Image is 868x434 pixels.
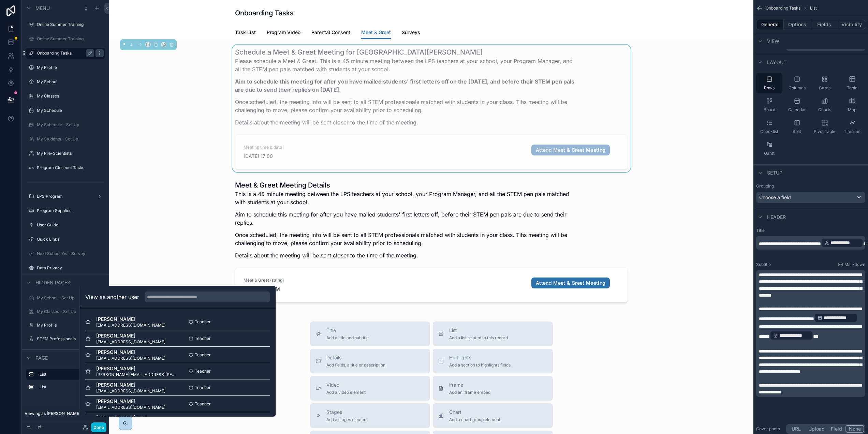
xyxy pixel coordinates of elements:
[35,5,50,12] span: Menu
[326,354,385,361] span: Details
[361,26,391,39] a: Meet & Greet
[96,316,165,323] span: [PERSON_NAME]
[37,93,104,99] label: My Classes
[756,262,771,267] label: Subtitle
[235,98,577,114] p: Once scheduled, the meeting info will be sent to all STEM professionals matched with students in ...
[764,107,775,113] span: Board
[814,129,835,134] span: Pivot Table
[764,151,775,156] span: Gantt
[96,381,165,388] span: [PERSON_NAME]
[25,411,80,416] span: Viewing as [PERSON_NAME]
[37,309,104,314] label: My Classes - Set Up
[433,403,553,428] button: ChartAdd a chart group element
[37,108,104,113] label: My Schedule
[96,405,165,410] span: [EMAIL_ADDRESS][DOMAIN_NAME]
[326,327,369,334] span: Title
[235,26,256,40] a: Task List
[310,403,430,428] button: StagesAdd a stages element
[35,355,48,361] span: Page
[811,95,838,115] button: Charts
[784,20,811,29] button: Options
[311,29,350,36] span: Parental Consent
[811,117,838,137] button: Pivot Table
[310,376,430,401] button: VideoAdd a video element
[818,107,831,113] span: Charts
[37,295,104,301] a: My School - Set Up
[789,85,806,91] span: Columns
[326,417,368,422] span: Add a stages element
[531,145,610,155] a: Attend Meet & Greet Meeting
[326,409,368,416] span: Stages
[848,107,856,113] span: Map
[96,349,165,356] span: [PERSON_NAME]
[402,26,420,40] a: Surveys
[756,95,782,115] button: Board
[449,390,490,395] span: Add an iframe embed
[756,192,865,203] button: Choose a field
[96,372,178,377] span: [PERSON_NAME][EMAIL_ADDRESS][PERSON_NAME][DOMAIN_NAME]
[37,22,104,27] label: Online Summer Training
[37,237,104,242] label: Quick Links
[35,279,70,286] span: Hidden pages
[37,208,104,213] label: Program Supplies
[766,5,800,11] span: Onboarding Tasks
[767,169,782,176] span: Setup
[767,214,786,221] span: Header
[819,85,830,91] span: Cards
[37,65,104,70] label: My Profile
[40,372,100,377] label: List
[37,122,104,128] label: My Schedule - Set Up
[96,332,165,339] span: [PERSON_NAME]
[195,352,211,358] span: Teacher
[195,319,211,325] span: Teacher
[235,47,577,57] h1: Schedule a Meet & Greet Meeting for [GEOGRAPHIC_DATA][PERSON_NAME]
[449,381,490,388] span: iframe
[37,323,104,328] label: My Profile
[311,26,350,40] a: Parental Consent
[810,5,817,11] span: List
[37,151,104,156] label: My Pre-Scientists
[37,165,104,170] label: Program Closeout Tasks
[91,422,106,432] button: Done
[235,57,577,73] p: Please schedule a Meet & Greet. This is a 45 minute meeting between the LPS teachers at your scho...
[449,327,508,334] span: List
[839,117,865,137] button: Timeline
[267,29,300,36] span: Program Video
[759,194,791,200] span: Choose a field
[756,138,782,159] button: Gantt
[756,270,865,397] div: scrollable content
[839,73,865,93] button: Table
[449,335,508,341] span: Add a list related to this record
[449,409,500,416] span: Chart
[767,38,779,45] span: View
[433,321,553,346] button: ListAdd a list related to this record
[839,95,865,115] button: Map
[433,349,553,373] button: HighlightsAdd a section to highlights fields
[195,401,211,407] span: Teacher
[96,365,178,372] span: [PERSON_NAME]
[326,362,385,368] span: Add fields, a title or description
[244,153,524,160] span: [DATE] 17:00
[37,194,94,199] a: LPS Program
[96,388,165,394] span: [EMAIL_ADDRESS][DOMAIN_NAME]
[449,354,511,361] span: Highlights
[96,323,165,328] span: [EMAIL_ADDRESS][DOMAIN_NAME]
[788,107,806,113] span: Calendar
[844,262,865,267] span: Markdown
[40,384,102,390] label: List
[310,321,430,346] button: TitleAdd a title and subtitle
[85,293,139,301] h2: View as another user
[37,36,104,42] a: Online Summer Training
[37,251,104,256] label: Next School Year Survey
[96,414,165,421] span: [PERSON_NAME]-Detlev
[37,136,104,142] a: My Students - Set Up
[310,349,430,373] button: DetailsAdd fields, a title or description
[195,369,211,374] span: Teacher
[37,79,104,85] label: My School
